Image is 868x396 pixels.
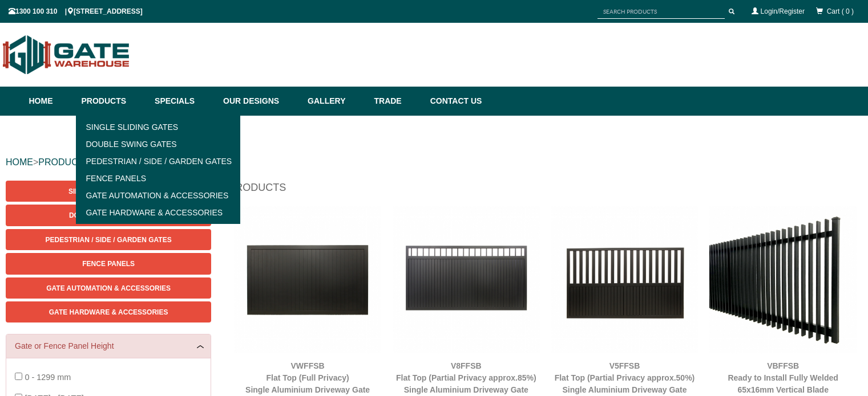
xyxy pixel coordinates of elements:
a: Products [76,87,150,116]
img: VBFFSB - Ready to Install Fully Welded 65x16mm Vertical Blade - Aluminium Sliding Driveway Gate -... [709,206,857,353]
a: Specials [149,87,217,116]
img: V8FFSB - Flat Top (Partial Privacy approx.85%) - Single Aluminium Driveway Gate - Single Sliding ... [393,206,540,353]
a: Pedestrian / Side / Garden Gates [6,229,211,250]
span: 1300 100 310 | [STREET_ADDRESS] [9,7,143,15]
a: Pedestrian / Side / Garden Gates [79,153,237,170]
span: Double Swing Gates [69,211,148,219]
a: HOME [6,157,33,167]
span: Pedestrian / Side / Garden Gates [46,236,172,244]
span: Fence Panels [82,260,135,268]
a: Fence Panels [79,170,237,187]
a: Single Sliding Gates [79,119,237,136]
a: Home [29,87,76,116]
div: > [6,144,862,181]
a: Gate or Fence Panel Height [15,340,202,352]
a: Our Designs [217,87,302,116]
span: Single Sliding Gates [68,187,148,195]
img: V5FFSB - Flat Top (Partial Privacy approx.50%) - Single Aluminium Driveway Gate - Single Sliding ... [551,206,699,353]
span: Gate Hardware & Accessories [49,308,168,316]
a: PRODUCTS [38,157,90,167]
a: Gate Hardware & Accessories [6,301,211,322]
span: Cart ( 0 ) [827,7,854,15]
a: Double Swing Gates [6,205,211,226]
a: Double Swing Gates [79,136,237,153]
a: Gate Hardware & Accessories [79,204,237,221]
a: Gate Automation & Accessories [6,277,211,299]
h1: Products [228,181,862,201]
a: Login/Register [761,7,805,15]
span: Gate Automation & Accessories [46,284,171,292]
a: Single Sliding Gates [6,181,211,202]
a: Trade [368,87,424,116]
a: Gate Automation & Accessories [79,187,237,204]
input: SEARCH PRODUCTS [597,5,725,19]
a: Contact Us [425,87,482,116]
span: 0 - 1299 mm [25,373,71,382]
a: Fence Panels [6,253,211,274]
img: VWFFSB - Flat Top (Full Privacy) - Single Aluminium Driveway Gate - Single Sliding Gate - Matte B... [234,206,381,353]
a: Gallery [302,87,368,116]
